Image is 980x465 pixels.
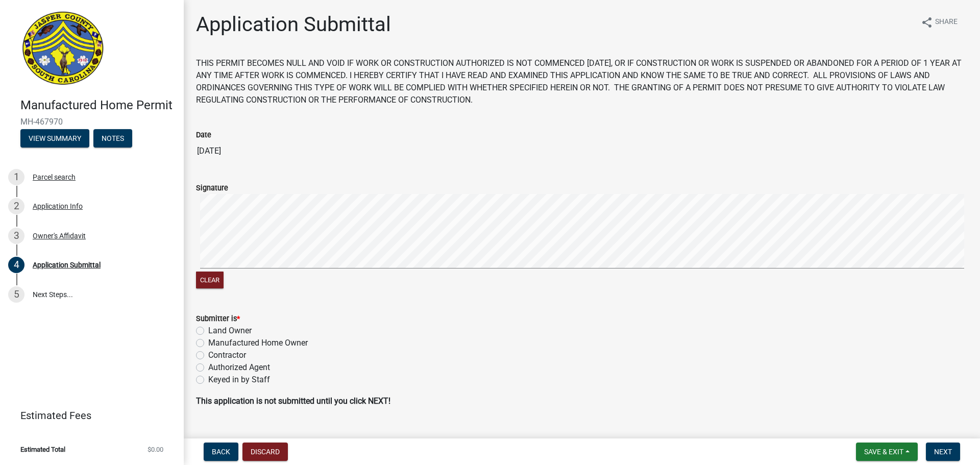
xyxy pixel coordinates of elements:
h4: Manufactured Home Permit [20,98,176,113]
span: Estimated Total [20,446,65,453]
span: Back [212,448,230,456]
label: Authorized Agent [208,361,270,374]
div: 2 [8,198,24,214]
wm-modal-confirm: Summary [20,135,89,143]
span: Next [934,448,952,456]
span: $0.00 [148,446,163,453]
label: Land Owner [208,325,252,337]
label: Submitter is [196,315,240,323]
span: Share [935,16,958,29]
button: Discard [242,443,288,461]
label: Keyed in by Staff [208,374,270,386]
div: 1 [8,169,24,185]
label: Contractor [208,349,246,361]
img: Jasper County, South Carolina [20,11,106,87]
h1: Application Submittal [196,12,391,37]
strong: This application is not submitted until you click NEXT! [196,396,390,406]
button: Clear [196,272,224,288]
button: Next [926,443,960,461]
button: Back [204,443,238,461]
label: Signature [196,185,228,192]
div: Owner's Affidavit [33,232,86,239]
button: View Summary [20,129,89,148]
button: Notes [93,129,132,148]
span: MH-467970 [20,117,163,127]
button: Save & Exit [856,443,918,461]
span: Save & Exit [864,448,903,456]
div: 3 [8,228,24,244]
wm-modal-confirm: Notes [93,135,132,143]
button: shareShare [913,12,966,32]
a: Estimated Fees [8,405,167,426]
i: share [921,16,933,29]
p: THIS PERMIT BECOMES NULL AND VOID IF WORK OR CONSTRUCTION AUTHORIZED IS NOT COMMENCED [DATE], OR ... [196,57,968,106]
div: Parcel search [33,174,76,181]
label: Manufactured Home Owner [208,337,308,349]
div: Application Info [33,203,83,210]
div: 5 [8,286,24,303]
div: Application Submittal [33,261,101,268]
div: 4 [8,257,24,273]
label: Date [196,132,211,139]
